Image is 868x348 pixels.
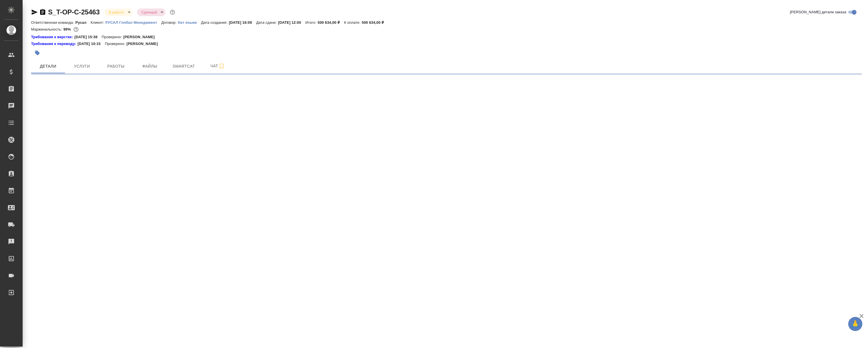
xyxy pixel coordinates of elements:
span: Детали [34,63,62,70]
span: Услуги [68,63,96,70]
button: Скопировать ссылку для ЯМессенджера [31,9,38,16]
a: РУСАЛ Глобал Менеджмент [105,20,161,25]
p: Клиент: [91,20,105,25]
button: Скопировать ссылку [39,9,46,16]
span: Чат [204,63,231,70]
span: Smartcat [170,63,197,70]
p: РУСАЛ Глобал Менеджмент [105,20,161,25]
p: К оплате: [344,20,362,25]
p: Проверено: [102,34,124,40]
div: В работе [104,8,133,16]
p: 500 634,00 ₽ [318,20,344,25]
p: Договор: [161,20,178,25]
span: 🙏 [850,318,860,330]
p: [DATE] 12:00 [278,20,306,25]
div: Нажми, чтобы открыть папку с инструкцией [31,34,74,40]
p: Проверено: [105,41,127,47]
p: [DATE] 15:38 [74,34,102,40]
p: 500 634,00 ₽ [362,20,388,25]
p: Маржинальность: [31,27,63,31]
p: Русал [75,20,91,25]
p: Итого: [305,20,317,25]
p: Дата сдачи: [256,20,278,25]
a: Требования к верстке: [31,34,74,40]
p: Дата создания: [201,20,229,25]
button: 🙏 [848,317,862,331]
button: В работе [107,10,126,15]
button: Добавить тэг [31,47,44,59]
span: Файлы [136,63,163,70]
p: 99% [63,27,72,31]
a: Требования к переводу: [31,41,77,47]
div: Нажми, чтобы открыть папку с инструкцией [31,41,77,47]
div: В работе [137,8,165,16]
a: Кит языки [178,20,201,25]
svg: Подписаться [218,63,225,70]
a: S_T-OP-C-25463 [48,8,100,16]
button: Доп статусы указывают на важность/срочность заказа [169,8,176,16]
button: 2884.80 RUB; [72,26,80,33]
p: [DATE] 10:15 [77,41,105,47]
button: Срочный [140,10,159,15]
p: Кит языки [178,20,201,25]
p: [DATE] 16:09 [229,20,256,25]
span: [PERSON_NAME] детали заказа [790,9,846,15]
p: [PERSON_NAME] [126,41,162,47]
p: Ответственная команда: [31,20,75,25]
span: Работы [102,63,129,70]
p: [PERSON_NAME] [123,34,159,40]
